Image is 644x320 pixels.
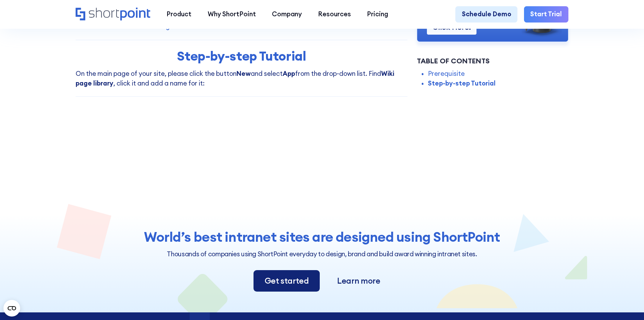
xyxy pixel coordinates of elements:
div: Company [272,9,302,19]
a: Step-by-step Tutorial [428,79,496,89]
strong: Wiki page library [76,69,394,87]
a: ShortPoint Designer [118,22,179,30]
div: Table of Contents [417,56,568,66]
a: Company [264,6,310,22]
a: Start Trial [524,6,568,22]
a: Product [158,6,199,22]
iframe: Chat Widget [519,240,644,320]
a: Prerequisite [428,69,465,79]
a: Learn more [327,271,390,291]
div: Chatwidget [519,240,644,320]
h2: Step-by-step Tutorial [111,48,371,63]
a: Resources [310,6,359,22]
a: Schedule Demo [455,6,517,22]
strong: New [237,69,251,78]
strong: App [283,69,295,78]
a: Why ShortPoint [200,6,264,22]
a: Get started [254,270,320,292]
div: Resources [318,9,351,19]
a: Pricing [359,6,396,22]
a: Home [76,8,151,21]
button: Open CMP widget [3,300,20,317]
p: On the main page of your site, please click the button and select from the drop-down list. Find ,... [76,69,407,88]
div: Pricing [367,9,388,19]
div: Product [166,9,191,19]
div: Why ShortPoint [208,9,256,19]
